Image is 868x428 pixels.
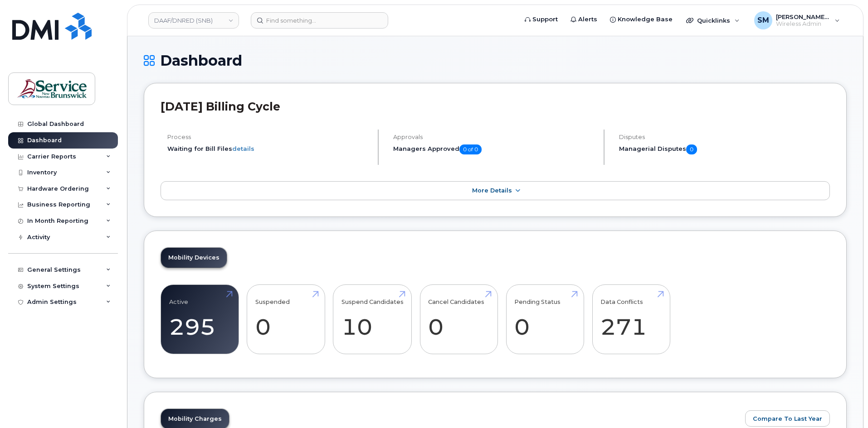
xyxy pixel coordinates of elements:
[459,144,482,154] span: 0 of 0
[232,145,254,152] a: details
[144,53,847,68] h1: Dashboard
[341,289,404,349] a: Suspend Candidates 10
[167,134,370,140] h4: Process
[393,144,596,154] h5: Managers Approved
[686,144,697,154] span: 0
[428,289,489,349] a: Cancel Candidates 0
[161,100,830,113] h2: [DATE] Billing Cycle
[619,144,830,154] h5: Managerial Disputes
[169,289,230,349] a: Active 295
[393,134,596,140] h4: Approvals
[753,414,822,423] span: Compare To Last Year
[255,289,317,349] a: Suspended 0
[600,289,662,349] a: Data Conflicts 271
[619,134,830,140] h4: Disputes
[167,144,370,153] li: Waiting for Bill Files
[514,289,575,349] a: Pending Status 0
[745,410,830,427] button: Compare To Last Year
[161,248,227,268] a: Mobility Devices
[472,187,512,194] span: More Details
